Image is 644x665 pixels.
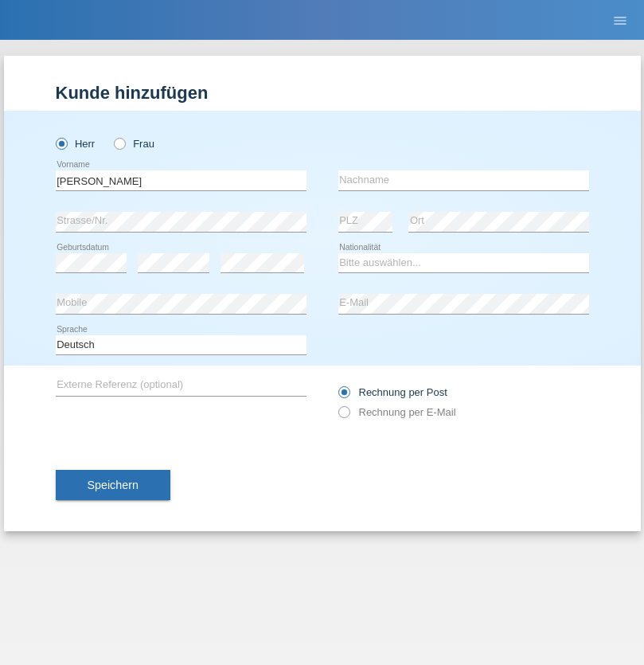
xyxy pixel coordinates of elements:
[338,406,456,418] label: Rechnung per E-Mail
[612,13,628,29] i: menu
[56,470,170,500] button: Speichern
[56,138,96,150] label: Herr
[56,138,66,148] input: Herr
[338,406,349,426] input: Rechnung per E-Mail
[114,138,154,150] label: Frau
[88,479,139,491] span: Speichern
[338,386,349,406] input: Rechnung per Post
[56,83,589,103] h1: Kunde hinzufügen
[604,15,636,25] a: menu
[338,386,447,398] label: Rechnung per Post
[114,138,124,148] input: Frau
